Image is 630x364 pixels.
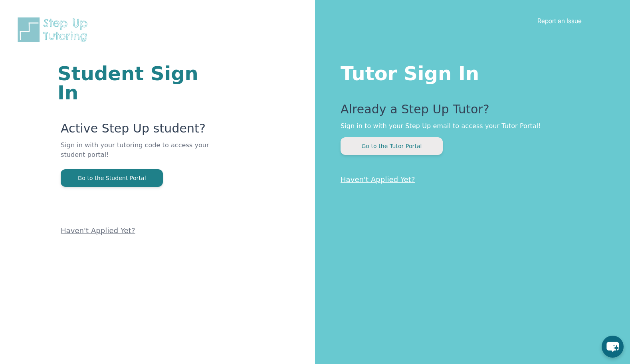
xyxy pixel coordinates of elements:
[57,64,219,102] h1: Student Sign In
[341,142,443,150] a: Go to the Tutor Portal
[341,102,598,121] p: Already a Step Up Tutor?
[61,169,163,187] button: Go to the Student Portal
[61,140,219,169] p: Sign in with your tutoring code to access your student portal!
[341,175,415,184] a: Haven't Applied Yet?
[61,121,219,140] p: Active Step Up student?
[602,336,624,358] button: chat-button
[341,137,443,155] button: Go to the Tutor Portal
[16,16,93,44] img: Step Up Tutoring horizontal logo
[537,17,582,25] a: Report an Issue
[61,174,163,182] a: Go to the Student Portal
[61,226,135,235] a: Haven't Applied Yet?
[341,121,598,131] p: Sign in to with your Step Up email to access your Tutor Portal!
[341,61,598,83] h1: Tutor Sign In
